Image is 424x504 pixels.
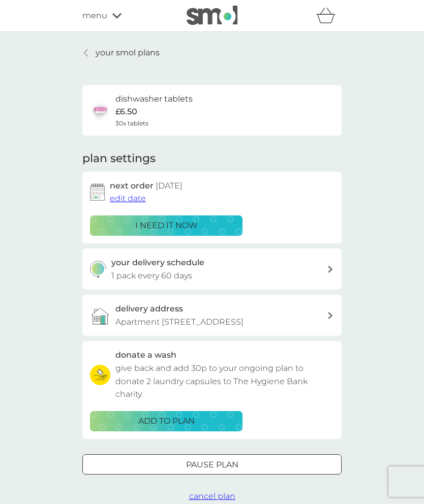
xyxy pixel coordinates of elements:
img: smol [187,6,237,25]
button: cancel plan [189,490,235,503]
button: ADD TO PLAN [90,411,243,431]
p: Pause plan [186,458,238,471]
button: your delivery schedule1 pack every 60 days [82,248,342,290]
span: cancel plan [189,491,235,501]
p: your smol plans [96,46,160,59]
button: edit date [110,192,146,205]
p: give back and add 30p to your ongoing plan to donate 2 laundry capsules to The Hygiene Bank charity. [115,362,334,401]
span: 30x tablets [115,118,148,128]
button: i need it now [90,215,243,236]
p: i need it now [135,219,198,232]
p: Apartment [STREET_ADDRESS] [115,316,244,329]
p: £6.50 [115,105,137,118]
a: delivery addressApartment [STREET_ADDRESS] [82,295,342,336]
a: your smol plans [82,46,160,59]
h3: delivery address [115,302,183,316]
h3: donate a wash [115,349,176,362]
div: basket [316,6,342,26]
p: ADD TO PLAN [138,415,195,428]
p: 1 pack every 60 days [111,269,192,282]
button: Pause plan [82,454,342,475]
img: dishwasher tablets [90,100,110,120]
span: edit date [110,194,146,203]
h2: next order [110,179,183,193]
span: [DATE] [156,181,183,191]
h2: plan settings [82,151,156,167]
h6: dishwasher tablets [115,92,193,106]
span: menu [82,9,107,22]
h3: your delivery schedule [111,256,204,269]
